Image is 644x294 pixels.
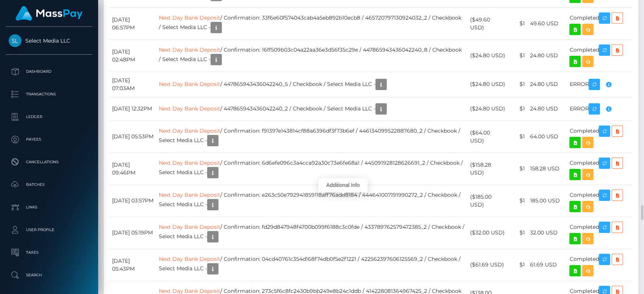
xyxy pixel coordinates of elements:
[156,97,467,121] td: / 447865943436042240_2 / Checkbook / Select Media LLC -
[467,185,508,217] td: ($185.00 USD)
[467,8,508,40] td: ($49.60 USD)
[467,153,508,185] td: ($158.28 USD)
[159,105,220,112] a: Next Day Bank Deposit
[508,185,527,217] td: $1
[9,224,89,236] p: User Profile
[9,34,22,47] img: Select Media LLC
[567,8,633,40] td: Completed
[6,37,92,44] span: Select Media LLC
[6,130,92,149] a: Payees
[159,46,220,53] a: Next Day Bank Deposit
[467,249,508,281] td: ($61.69 USD)
[567,249,633,281] td: Completed
[9,156,89,168] p: Cancellations
[109,72,156,97] td: [DATE] 07:03AM
[6,220,92,239] a: User Profile
[9,66,89,77] p: Dashboard
[527,97,567,121] td: 24.80 USD
[527,217,567,249] td: 32.00 USD
[6,153,92,171] a: Cancellations
[159,191,220,198] a: Next Day Bank Deposit
[9,111,89,122] p: Ledger
[159,127,220,134] a: Next Day Bank Deposit
[508,97,527,121] td: $1
[15,6,83,21] img: MassPay Logo
[527,40,567,72] td: 24.80 USD
[9,179,89,190] p: Batches
[156,153,467,185] td: / Confirmation: 6d6efe096c3a4cca92a30c73e6fe68a1 / 445091928128626691_2 / Checkbook / Select Medi...
[6,266,92,285] a: Search
[109,153,156,185] td: [DATE] 09:46PM
[567,72,633,97] td: ERROR
[508,217,527,249] td: $1
[567,153,633,185] td: Completed
[159,224,220,230] a: Next Day Bank Deposit
[567,185,633,217] td: Completed
[467,97,508,121] td: ($24.80 USD)
[567,121,633,153] td: Completed
[9,134,89,145] p: Payees
[6,107,92,126] a: Ledger
[527,121,567,153] td: 64.00 USD
[9,247,89,258] p: Taxes
[156,8,467,40] td: / Confirmation: 33f6e60f574043cab4a5eb892b10ecb8 / 465720797130924032_2 / Checkbook / Select Medi...
[109,249,156,281] td: [DATE] 05:43PM
[109,217,156,249] td: [DATE] 05:19PM
[467,72,508,97] td: ($24.80 USD)
[508,153,527,185] td: $1
[9,89,89,100] p: Transactions
[6,175,92,194] a: Batches
[467,121,508,153] td: ($64.00 USD)
[508,121,527,153] td: $1
[508,249,527,281] td: $1
[156,185,467,217] td: / Confirmation: e263c50e792941859118aff76ad88184 / 444641007191990272_2 / Checkbook / Select Medi...
[527,153,567,185] td: 158.28 USD
[9,202,89,213] p: Links
[527,8,567,40] td: 49.60 USD
[159,159,220,166] a: Next Day Bank Deposit
[156,217,467,249] td: / Confirmation: fd29d847948f4700b099f6188c3c0fde / 433789762579472385_2 / Checkbook / Select Medi...
[156,249,467,281] td: / Confirmation: 04cd40761c354d168f74db0f5e2f1221 / 422562397606125569_2 / Checkbook / Select Medi...
[6,62,92,81] a: Dashboard
[156,121,467,153] td: / Confirmation: f91397e143814cf88a6396df3f73b6ef / 446134099522887680_2 / Checkbook / Select Medi...
[508,72,527,97] td: $1
[109,8,156,40] td: [DATE] 06:57PM
[527,185,567,217] td: 185.00 USD
[467,217,508,249] td: ($32.00 USD)
[6,198,92,217] a: Links
[467,40,508,72] td: ($24.80 USD)
[6,243,92,262] a: Taxes
[109,97,156,121] td: [DATE] 12:32PM
[109,121,156,153] td: [DATE] 05:53PM
[318,178,367,192] div: Additional Info
[156,72,467,97] td: / 447865943436042240_5 / Checkbook / Select Media LLC -
[9,269,89,281] p: Search
[508,40,527,72] td: $1
[527,249,567,281] td: 61.69 USD
[508,8,527,40] td: $1
[159,80,220,87] a: Next Day Bank Deposit
[156,40,467,72] td: / Confirmation: 16ff509b03c04a22aa36e3d56f35c29e / 447865943436042240_8 / Checkbook / Select Medi...
[567,97,633,121] td: ERROR
[159,256,220,262] a: Next Day Bank Deposit
[567,40,633,72] td: Completed
[109,185,156,217] td: [DATE] 03:57PM
[527,72,567,97] td: 24.80 USD
[109,40,156,72] td: [DATE] 02:48PM
[567,217,633,249] td: Completed
[159,14,220,21] a: Next Day Bank Deposit
[6,85,92,104] a: Transactions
